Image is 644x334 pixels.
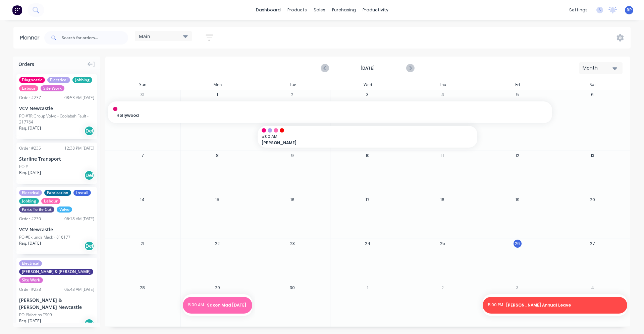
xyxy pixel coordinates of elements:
div: Sun [105,80,180,90]
span: [PERSON_NAME] [262,140,452,146]
div: Wed [330,80,405,90]
span: Fabrication [44,190,71,196]
div: Order # 235 [19,145,41,151]
span: [PERSON_NAME] & [PERSON_NAME] [19,269,93,275]
span: [PERSON_NAME] Annual Leave [506,302,622,308]
button: 9 [288,152,297,160]
button: 4 [588,283,596,291]
button: 27 [588,240,596,248]
span: Req. [DATE] [19,240,41,246]
div: 05:48 AM [DATE] [64,286,94,293]
div: Order # 237 [19,95,41,101]
div: Del [84,126,94,136]
span: Install [73,190,91,196]
div: Del [84,319,94,329]
span: Saxon Mad [DATE] [207,302,247,308]
button: 2 [438,283,446,291]
div: Fri [480,80,555,90]
div: 12:38 PM [DATE] [64,145,94,151]
div: Mon [180,80,255,90]
button: 19 [514,195,522,203]
button: 26 [514,240,522,248]
div: settings [566,5,591,15]
span: RP [627,7,632,13]
div: Starline Transport [19,155,94,162]
span: Electrical [19,190,42,196]
div: [PERSON_NAME] & [PERSON_NAME] Newcastle [19,297,94,311]
span: Labour [41,198,60,204]
button: 5 [514,91,522,99]
button: 11 [438,152,446,160]
div: Del [84,170,94,180]
button: Month [579,62,623,74]
span: Jobbing [19,198,39,204]
button: 30 [288,283,297,291]
button: Previous page [321,64,329,72]
div: purchasing [329,5,359,15]
div: Del [84,241,94,251]
span: Labour [19,85,38,91]
span: Diagnostic [19,77,45,83]
span: Electrical [19,260,42,266]
div: PO #Eklunds Mack - 816177 [19,234,70,240]
button: Next page [406,64,414,72]
input: Search for orders... [62,31,128,45]
span: Site Work [19,277,43,283]
span: Req. [DATE] [19,170,41,176]
button: 24 [364,240,372,248]
span: Req. [DATE] [19,318,41,324]
div: 5:00 AM[PERSON_NAME] [258,126,477,148]
button: 1 [364,283,372,291]
button: 21 [139,240,147,248]
button: 17 [364,195,372,203]
button: 23 [288,240,297,248]
span: Req. [DATE] [19,125,41,131]
div: 5:00 AMSaxon Mad [DATE] [183,294,253,316]
button: 3 [364,91,372,99]
span: 5:00 PM [488,302,503,308]
a: dashboard [253,5,284,15]
button: 20 [588,195,596,203]
button: 4 [438,91,446,99]
span: 5:00 AM [188,302,204,308]
span: Hollywood [116,112,547,118]
button: 7 [139,152,147,160]
div: Order # 230 [19,216,41,222]
div: PO # [19,164,28,170]
div: 5:00 PM[PERSON_NAME] Annual Leave [483,294,627,316]
div: Thu [405,80,480,90]
span: Volvo [57,206,72,213]
div: 06:18 AM [DATE] [64,216,94,222]
button: 1 [213,91,221,99]
img: Factory [12,5,22,15]
button: 22 [213,240,221,248]
button: 18 [438,195,446,203]
div: productivity [359,5,392,15]
button: 12 [514,152,522,160]
button: 16 [288,195,297,203]
button: 28 [139,283,147,291]
div: Hollywood [108,101,552,123]
div: PO #Martins T909 [19,312,52,318]
div: Month [583,65,613,72]
span: Orders [18,61,34,68]
div: VCV Newcastle [19,105,94,112]
span: Main [139,33,150,40]
div: Order # 238 [19,286,41,293]
span: Jobbing [72,77,92,83]
span: Electrical [47,77,70,83]
div: PO #TR Group Volvo - Coolabah Fault - 217764 [19,113,94,125]
span: Parts To Be Cut [19,206,54,213]
span: Site Work [41,85,64,91]
button: 29 [213,283,221,291]
button: 10 [364,152,372,160]
div: 08:53 AM [DATE] [64,95,94,101]
button: 31 [139,91,147,99]
button: 6 [588,91,596,99]
div: Planner [20,34,43,42]
div: products [284,5,310,15]
button: 25 [438,240,446,248]
button: 2 [288,91,297,99]
div: sales [310,5,329,15]
strong: [DATE] [334,65,401,71]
